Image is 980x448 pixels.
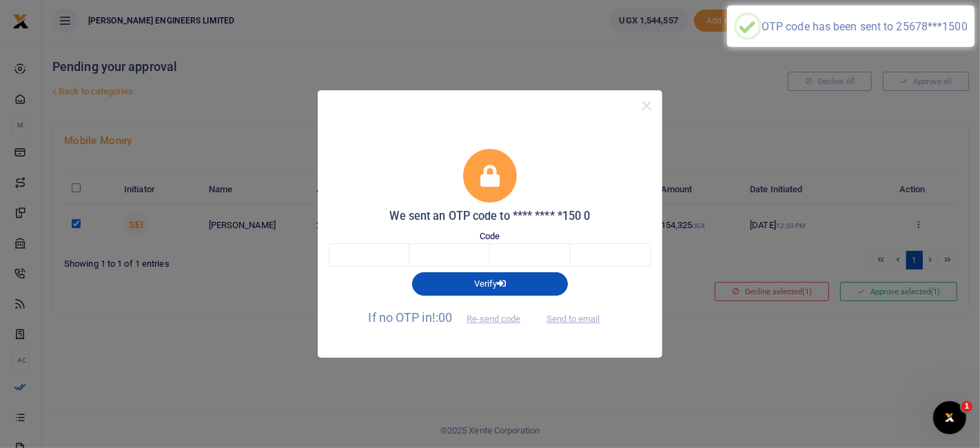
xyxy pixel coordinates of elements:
span: 1 [961,401,972,412]
label: Code [480,230,500,243]
div: OTP code has been sent to 25678***1500 [762,20,968,33]
button: Verify [412,272,568,296]
iframe: Intercom live chat [933,401,966,434]
span: If no OTP in [369,310,533,325]
button: Close [637,96,657,116]
span: !:00 [432,310,452,325]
